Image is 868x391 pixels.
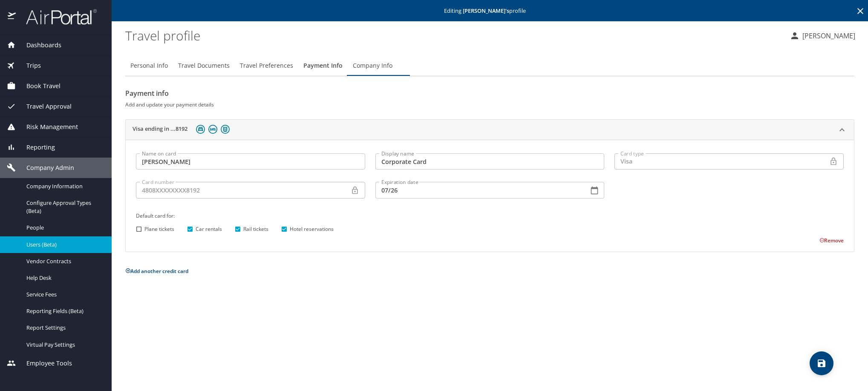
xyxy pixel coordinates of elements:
[614,153,829,170] div: Visa
[26,290,101,299] span: Service Fees
[17,9,97,25] img: airportal-logo.png
[125,267,188,275] button: Add another credit card
[290,225,334,233] span: Hotel reservations
[126,140,854,251] div: Visa ending in ...8192
[16,143,55,152] span: Reporting
[8,9,17,25] img: icon-airportal.png
[240,60,293,71] span: Travel Preferences
[243,225,268,233] span: Rail tickets
[130,60,168,71] span: Personal Info
[221,125,230,134] img: rail
[26,224,101,232] span: People
[26,199,101,215] span: Configure Approval Types (Beta)
[196,125,205,134] img: car
[125,86,854,100] h2: Payment info
[26,241,101,249] span: Users (Beta)
[133,125,187,135] h2: Visa ending in ...8192
[125,100,854,109] h6: Add and update your payment details
[125,55,854,76] div: Profile
[26,182,101,190] span: Company Information
[144,225,174,233] span: Plane tickets
[786,28,859,43] button: [PERSON_NAME]
[810,351,833,375] button: save
[26,257,101,265] span: Vendor Contracts
[26,307,101,315] span: Reporting Fields (Beta)
[16,61,41,70] span: Trips
[819,237,844,244] button: Remove
[16,122,78,132] span: Risk Management
[16,40,61,50] span: Dashboards
[114,8,865,14] p: Editing profile
[26,324,101,332] span: Report Settings
[353,60,392,71] span: Company Info
[208,125,217,134] img: hotel
[125,22,783,49] h1: Travel profile
[375,182,582,198] input: MM/YY
[26,341,101,349] span: Virtual Pay Settings
[16,359,72,368] span: Employee Tools
[375,153,605,170] input: Ex. My corporate card
[26,274,101,282] span: Help Desk
[196,225,222,233] span: Car rentals
[16,163,74,172] span: Company Admin
[136,211,844,220] h6: Default card for:
[463,7,509,14] strong: [PERSON_NAME] 's
[16,81,61,91] span: Book Travel
[800,31,855,41] p: [PERSON_NAME]
[303,60,343,71] span: Payment Info
[126,120,854,140] div: Visa ending in ...8192
[16,102,72,111] span: Travel Approval
[178,60,230,71] span: Travel Documents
